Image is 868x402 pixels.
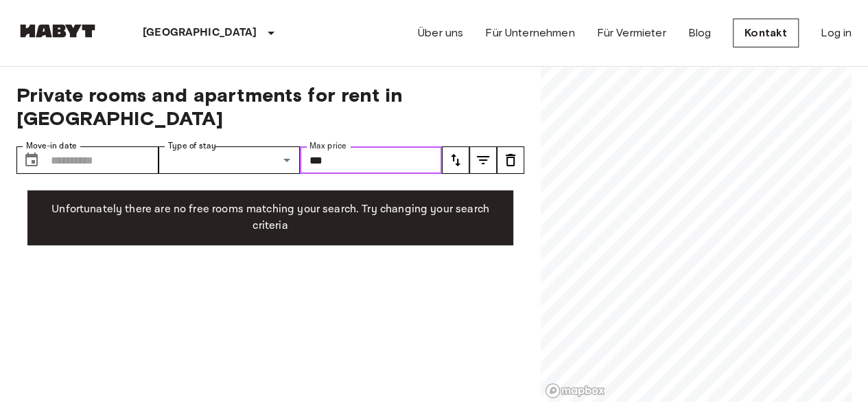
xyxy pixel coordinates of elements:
[485,25,574,41] a: Für Unternehmen
[16,24,99,38] img: Habyt
[733,19,799,47] a: Kontakt
[26,140,77,152] label: Move-in date
[545,383,605,399] a: Mapbox logo
[497,146,524,174] button: tune
[821,25,852,41] a: Log in
[143,25,257,41] p: [GEOGRAPHIC_DATA]
[418,25,463,41] a: Über uns
[596,25,666,41] a: Für Vermieter
[442,146,469,174] button: tune
[309,140,347,152] label: Max price
[469,146,497,174] button: tune
[16,83,524,130] span: Private rooms and apartments for rent in [GEOGRAPHIC_DATA]
[18,146,45,174] button: Choose date
[38,201,502,234] p: Unfortunately there are no free rooms matching your search. Try changing your search criteria
[688,25,711,41] a: Blog
[168,140,216,152] label: Type of stay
